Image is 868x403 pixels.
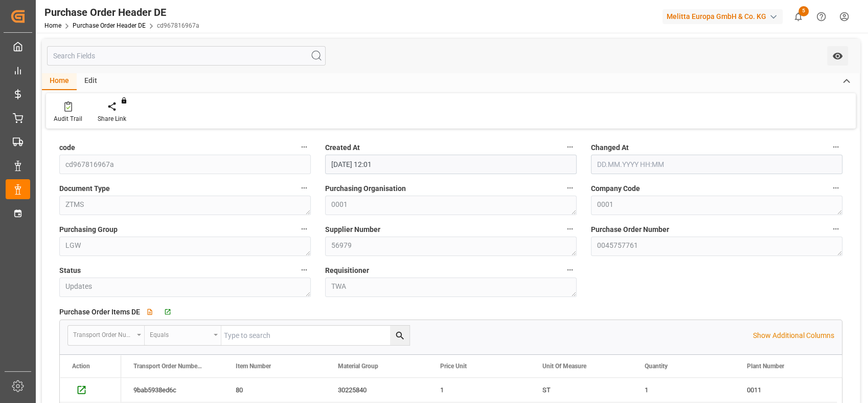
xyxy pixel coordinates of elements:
[542,363,586,370] span: Unit Of Measure
[325,265,369,276] span: Requisitioner
[73,22,146,29] a: Purchase Order Header DE
[563,181,577,195] button: Purchasing Organisation
[325,155,577,174] input: DD.MM.YYYY HH:MM
[298,181,311,195] button: Document Type
[298,222,311,236] button: Purchasing Group
[827,46,848,66] button: open menu
[121,378,837,402] div: Press SPACE to select this row.
[68,326,145,345] button: open menu
[591,224,669,235] span: Purchase Order Number
[121,378,223,402] div: 9bab5938ed6c
[563,222,577,236] button: Supplier Number
[787,5,810,28] button: show 5 new notifications
[440,363,467,370] span: Price Unit
[325,183,406,194] span: Purchasing Organisation
[59,142,75,153] span: code
[59,278,311,297] textarea: Updates
[591,196,842,215] textarea: 0001
[645,363,668,370] span: Quantity
[591,237,842,256] textarea: 0045757761
[298,140,311,154] button: code
[798,6,809,16] span: 5
[663,9,783,24] div: Melitta Europa GmbH & Co. KG
[591,183,640,194] span: Company Code
[42,73,77,90] div: Home
[59,183,110,194] span: Document Type
[150,328,210,340] div: Equals
[221,326,409,345] input: Type to search
[428,378,530,402] div: 1
[223,378,326,402] div: 80
[59,307,140,317] span: Purchase Order Items DE
[325,224,380,235] span: Supplier Number
[59,224,118,235] span: Purchasing Group
[390,326,409,345] button: search button
[563,263,577,277] button: Requisitioner
[325,196,577,215] textarea: 0001
[829,181,842,195] button: Company Code
[747,363,784,370] span: Plant Number
[77,73,105,90] div: Edit
[145,326,221,345] button: open menu
[44,22,61,29] a: Home
[47,46,326,66] input: Search Fields
[829,222,842,236] button: Purchase Order Number
[530,378,632,402] div: ST
[325,142,360,153] span: Created At
[60,378,121,402] div: Press SPACE to select this row.
[59,237,311,256] textarea: LGW
[338,363,378,370] span: Material Group
[72,363,90,370] div: Action
[632,378,735,402] div: 1
[326,378,428,402] div: 30225840
[753,330,834,341] p: Show Additional Columns
[59,196,311,215] textarea: ZTMS
[73,328,133,340] div: Transport Order Number Logward
[54,114,82,123] div: Audit Trail
[325,237,577,256] textarea: 56979
[591,142,629,153] span: Changed At
[59,265,81,276] span: Status
[591,155,842,174] input: DD.MM.YYYY HH:MM
[735,378,837,402] div: 0011
[829,140,842,154] button: Changed At
[133,363,202,370] span: Transport Order Number Logward
[44,5,199,20] div: Purchase Order Header DE
[663,7,787,26] button: Melitta Europa GmbH & Co. KG
[810,5,833,28] button: Help Center
[236,363,271,370] span: Item Number
[563,140,577,154] button: Created At
[325,278,577,297] textarea: TWA
[298,263,311,277] button: Status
